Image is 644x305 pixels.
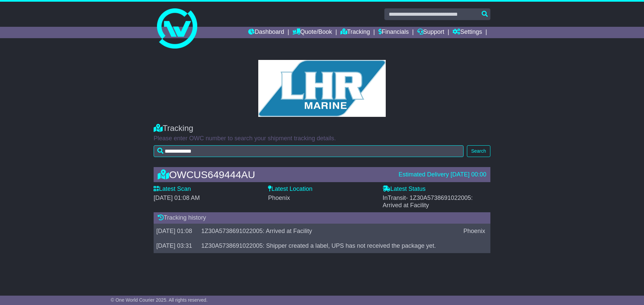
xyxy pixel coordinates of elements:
div: OWCUS649444AU [154,169,395,180]
span: © One World Courier 2025. All rights reserved. [111,297,208,303]
div: Tracking [154,124,490,133]
td: 1Z30A5738691022005: Arrived at Facility [199,224,461,238]
button: Search [467,145,490,157]
td: [DATE] 03:31 [154,238,199,253]
a: Support [417,27,444,38]
label: Latest Status [383,185,426,193]
label: Latest Scan [154,185,191,193]
a: Dashboard [248,27,284,38]
label: Latest Location [268,185,312,193]
td: [DATE] 01:08 [154,224,199,238]
span: [DATE] 01:08 AM [154,195,200,201]
td: Phoenix [461,224,490,238]
div: Estimated Delivery [DATE] 00:00 [398,171,486,178]
img: GetCustomerLogo [258,60,386,117]
span: Phoenix [268,195,290,201]
td: 1Z30A5738691022005: Shipper created a label, UPS has not received the package yet. [199,238,461,253]
a: Quote/Book [292,27,332,38]
a: Settings [452,27,482,38]
span: - 1Z30A5738691022005: Arrived at Facility [383,195,473,209]
p: Please enter OWC number to search your shipment tracking details. [154,135,490,142]
div: Tracking history [154,212,490,224]
a: Financials [378,27,409,38]
span: InTransit [383,195,473,209]
a: Tracking [340,27,370,38]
